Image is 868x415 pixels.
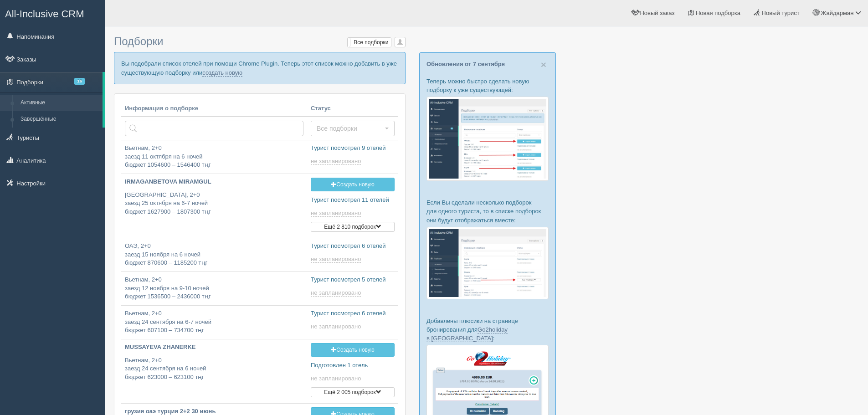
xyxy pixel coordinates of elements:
[125,343,303,352] p: MUSSAYEVA ZHANERKE
[121,140,307,174] a: Вьетнам, 2+0заезд 11 октября на 6 ночейбюджет 1054600 – 1546400 тңг
[121,306,307,339] a: Вьетнам, 2+0заезд 24 сентября на 6-7 ночейбюджет 607100 – 734700 тңг
[121,272,307,305] a: Вьетнам, 2+0заезд 12 ноября на 9-10 ночейбюджет 1536500 – 2436000 тңг
[541,59,546,70] span: ×
[311,256,363,263] a: не запланировано
[311,178,395,191] a: Создать новую
[696,10,740,16] span: Новая подборка
[426,326,508,342] a: Go2holiday в [GEOGRAPHIC_DATA]
[16,111,103,128] a: Завершённые
[121,174,307,224] a: IRMAGANBETOVA MIRAMGUL [GEOGRAPHIC_DATA], 2+0заезд 25 октября на 6-7 ночейбюджет 1627900 – 180730...
[311,210,363,217] a: не запланировано
[125,356,303,382] p: Вьетнам, 2+0 заезд 24 сентября на 6 ночей бюджет 623000 – 623100 тңг
[426,198,549,224] p: Если Вы сделали несколько подборок для одного туриста, то в списке подборок они будут отображатьс...
[121,339,307,389] a: MUSSAYEVA ZHANERKE Вьетнам, 2+0заезд 24 сентября на 6 ночейбюджет 623000 – 623100 тңг
[311,276,395,284] p: Турист посмотрел 5 отелей
[125,242,303,267] p: ОАЭ, 2+0 заезд 15 ноября на 6 ночей бюджет 870600 – 1185200 тңг
[541,60,546,69] button: Close
[114,35,163,47] span: Подборки
[311,289,361,297] span: не запланировано
[311,343,395,357] a: Создать новую
[5,8,84,20] span: All-Inclusive CRM
[125,144,303,169] p: Вьетнам, 2+0 заезд 11 октября на 6 ночей бюджет 1054600 – 1546400 тңг
[317,124,383,133] span: Все подборки
[426,77,549,94] p: Теперь можно быстро сделать новую подборку к уже существующей:
[125,276,303,301] p: Вьетнам, 2+0 заезд 12 ноября на 9-10 ночей бюджет 1536500 – 2436000 тңг
[640,10,674,16] span: Новый заказ
[311,375,361,382] span: не запланировано
[311,387,395,397] button: Ещё 2 005 подборок
[311,309,395,318] p: Турист посмотрел 6 отелей
[125,178,303,186] p: IRMAGANBETOVA MIRAMGUL
[0,0,104,26] a: All-Inclusive CRM
[125,191,303,216] p: [GEOGRAPHIC_DATA], 2+0 заезд 25 октября на 6-7 ночей бюджет 1627900 – 1807300 тңг
[307,101,398,117] th: Статус
[121,101,307,117] th: Информация о подборке
[202,69,242,77] a: создать новую
[311,196,395,205] p: Турист посмотрел 11 отелей
[311,121,395,136] button: Все подборки
[114,52,406,84] p: Вы подобрали список отелей при помощи Chrome Plugin. Теперь этот список можно добавить в уже суще...
[311,158,363,165] a: не запланировано
[125,309,303,335] p: Вьетнам, 2+0 заезд 24 сентября на 6-7 ночей бюджет 607100 – 734700 тңг
[311,222,395,232] button: Ещё 2 810 подборок
[16,95,103,111] a: Активные
[121,238,307,272] a: ОАЭ, 2+0заезд 15 ноября на 6 ночейбюджет 870600 – 1185200 тңг
[426,317,549,343] p: Добавлены плюсики на странице бронирования для :
[426,227,549,299] img: %D0%BF%D0%BE%D0%B4%D0%B1%D0%BE%D1%80%D0%BA%D0%B8-%D0%B3%D1%80%D1%83%D0%BF%D0%BF%D0%B0-%D1%81%D1%8...
[74,78,85,85] span: 16
[311,210,361,217] span: не запланировано
[426,97,549,181] img: %D0%BF%D0%BE%D0%B4%D0%B1%D0%BE%D1%80%D0%BA%D0%B0-%D1%82%D1%83%D1%80%D0%B8%D1%81%D1%82%D1%83-%D1%8...
[311,144,395,153] p: Турист посмотрел 9 отелей
[348,38,391,47] label: Все подборки
[311,375,363,382] a: не запланировано
[311,242,395,251] p: Турист посмотрел 6 отелей
[311,256,361,263] span: не запланировано
[311,158,361,165] span: не запланировано
[311,361,395,370] p: Подготовлен 1 отель
[821,10,853,16] span: Жайдарман
[762,10,800,16] span: Новый турист
[311,289,363,297] a: не запланировано
[311,323,363,330] a: не запланировано
[125,121,303,136] input: Поиск по стране или туристу
[311,323,361,330] span: не запланировано
[426,61,505,67] a: Обновления от 7 сентября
